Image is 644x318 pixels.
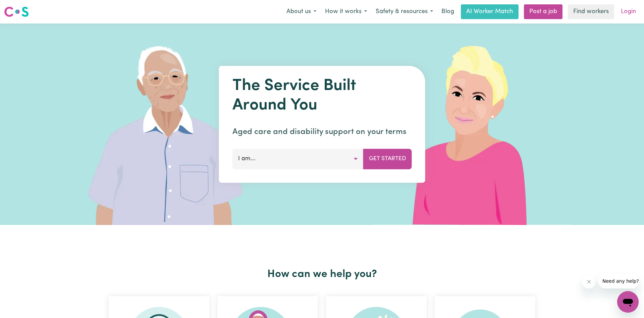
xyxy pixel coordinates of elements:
[363,149,412,169] button: Get Started
[617,4,640,19] a: Login
[4,4,29,19] a: Careseekers logo
[4,6,29,18] img: Careseekers logo
[524,4,562,19] a: Post a job
[232,77,412,115] h1: The Service Built Around You
[598,274,639,288] iframe: Message from company
[568,4,614,19] a: Find workers
[4,5,41,10] span: Need any help?
[105,268,539,281] h2: How can we help you?
[617,291,639,313] iframe: Button to launch messaging window
[321,5,371,19] button: How it works
[282,5,321,19] button: About us
[232,126,412,138] p: Aged care and disability support on your terms
[461,4,519,19] a: AI Worker Match
[371,5,437,19] button: Safety & resources
[582,275,596,288] iframe: Close message
[232,149,364,169] button: I am...
[437,4,458,19] a: Blog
